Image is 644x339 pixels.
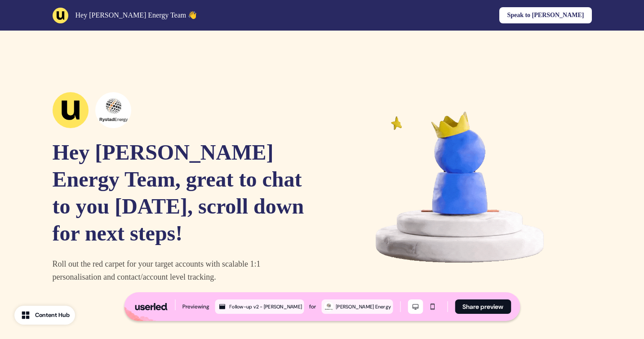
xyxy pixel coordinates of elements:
button: Content Hub [14,306,75,325]
div: for [309,302,316,311]
span: Roll out the red carpet for your target accounts with scalable 1:1 personalisation and contact/ac... [53,259,261,281]
div: Content Hub [35,311,70,320]
p: Hey [PERSON_NAME] Energy Team 👋 [76,10,197,21]
div: Follow-up v2 - [PERSON_NAME] [229,303,302,311]
a: Speak to [PERSON_NAME] [499,7,591,23]
button: Mobile mode [425,299,440,314]
button: Share preview [455,299,511,314]
div: [PERSON_NAME] Energy [336,303,391,311]
div: Previewing [182,302,209,311]
span: Hey [PERSON_NAME] Energy Team, great to chat to you [DATE], scroll down for next steps! [53,140,304,245]
button: Desktop mode [408,299,423,314]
